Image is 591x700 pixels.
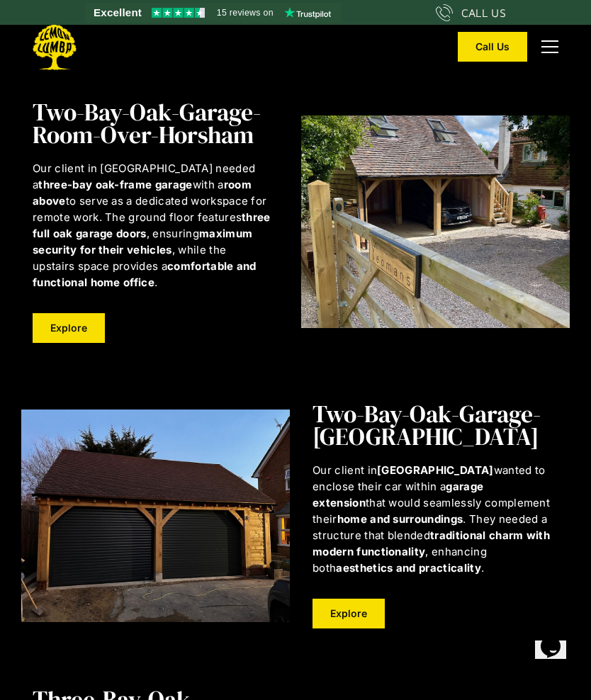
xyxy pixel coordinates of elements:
a: See Lemon Lumba reviews on Trustpilot [85,3,341,23]
strong: [GEOGRAPHIC_DATA] [377,463,493,477]
strong: home and surroundings [337,512,463,526]
span: Excellent [94,4,142,21]
a: Call Us [458,32,527,62]
img: Trustpilot 4.5 stars [152,8,205,18]
img: Trustpilot logo [284,7,331,18]
p: Our client in [GEOGRAPHIC_DATA] needed a with a to serve as a dedicated workspace for remote work... [33,160,271,290]
iframe: chat widget [529,640,577,686]
h3: Two-bay-oak-garage-room-over-horsham [33,101,271,146]
div: menu [533,30,561,64]
div: Call Us [475,42,510,52]
p: Our client in wanted to enclose their car within a that would seamlessly complement their . They ... [313,462,551,576]
strong: three-bay oak-frame garage [38,178,192,191]
strong: aesthetics and practicality [336,561,481,575]
a: Explore [33,313,105,343]
strong: traditional charm with modern functionality [313,529,550,558]
span: 15 reviews on [217,4,274,21]
a: CALL US [436,4,506,21]
h3: two-bay-oak-garage-[GEOGRAPHIC_DATA] [313,402,551,448]
a: Explore [313,599,385,628]
div: CALL US [461,4,506,21]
